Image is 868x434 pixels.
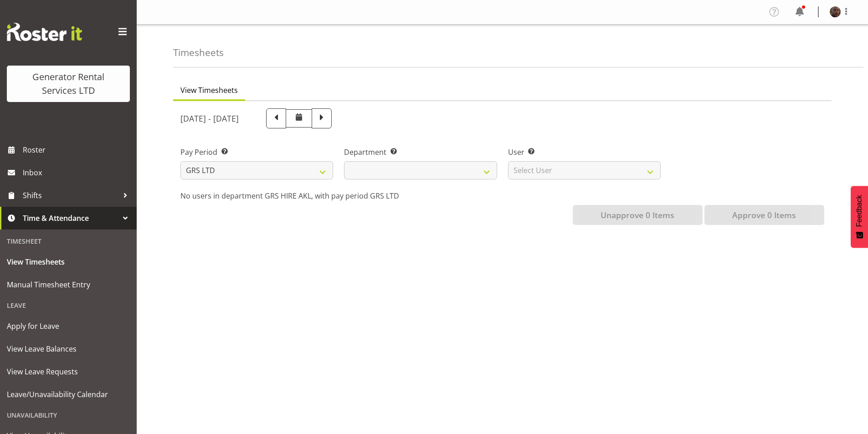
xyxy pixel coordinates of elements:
span: View Timesheets [7,255,130,269]
label: User [508,147,661,158]
a: View Timesheets [2,250,134,273]
span: Feedback [855,195,863,227]
span: Unapprove 0 Items [601,209,674,221]
h4: Timesheets [173,47,224,58]
p: No users in department GRS HIRE AKL, with pay period GRS LTD [180,190,824,201]
a: View Leave Requests [2,360,134,383]
div: Unavailability [2,406,134,424]
span: View Leave Balances [7,342,130,356]
button: Approve 0 Items [704,205,824,225]
a: Leave/Unavailability Calendar [2,383,134,406]
span: Inbox [23,166,132,179]
span: Time & Attendance [23,211,118,225]
span: View Leave Requests [7,365,130,378]
div: Leave [2,296,134,315]
span: Shifts [23,189,118,202]
button: Feedback - Show survey [851,186,868,248]
span: Manual Timesheet Entry [7,278,130,291]
button: Unapprove 0 Items [573,205,703,225]
span: Roster [23,143,132,157]
h5: [DATE] - [DATE] [180,113,239,123]
span: Leave/Unavailability Calendar [7,388,130,401]
a: View Leave Balances [2,337,134,360]
label: Department [344,147,497,158]
div: Generator Rental Services LTD [16,70,121,97]
span: View Timesheets [180,85,238,96]
span: Approve 0 Items [732,209,796,221]
img: Rosterit website logo [7,23,82,41]
label: Pay Period [180,147,333,158]
span: Apply for Leave [7,319,130,333]
div: Timesheet [2,232,134,250]
a: Apply for Leave [2,315,134,337]
a: Manual Timesheet Entry [2,273,134,296]
img: sam-peters5a117f00e86273b80789cf7ac38fd9d9.png [830,6,841,17]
